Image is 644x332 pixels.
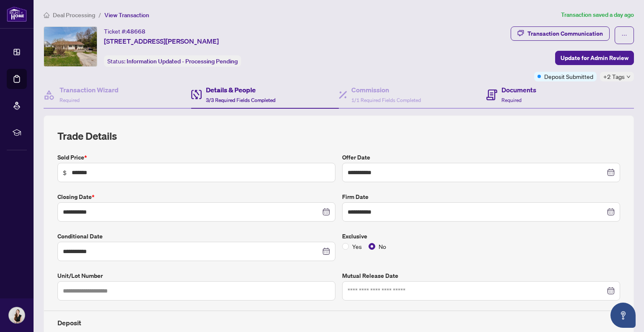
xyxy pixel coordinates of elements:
[60,85,119,95] h4: Transaction Wizard
[127,58,238,65] span: Information Updated - Processing Pending
[375,242,390,251] span: No
[104,36,219,46] span: [STREET_ADDRESS][PERSON_NAME]
[9,307,25,323] img: Profile Icon
[7,6,27,22] img: logo
[206,85,275,95] h4: Details & People
[206,97,275,103] span: 3/3 Required Fields Completed
[511,26,610,41] button: Transaction Communication
[104,26,145,36] div: Ticket #:
[57,129,620,143] h2: Trade Details
[621,32,627,38] span: ellipsis
[127,28,145,35] span: 48668
[544,72,593,81] span: Deposit Submitted
[561,51,628,65] span: Update for Admin Review
[603,72,625,81] span: +2 Tags
[44,12,49,18] span: home
[561,10,634,20] article: Transaction saved a day ago
[527,27,603,40] div: Transaction Communication
[555,51,634,65] button: Update for Admin Review
[57,192,335,201] label: Closing Date
[610,303,636,328] button: Open asap
[53,11,95,19] span: Deal Processing
[99,10,101,20] li: /
[57,271,335,280] label: Unit/Lot Number
[342,153,620,162] label: Offer Date
[342,192,620,201] label: Firm Date
[501,85,536,95] h4: Documents
[63,168,67,177] span: $
[104,11,149,19] span: View Transaction
[57,153,335,162] label: Sold Price
[351,97,421,103] span: 1/1 Required Fields Completed
[57,318,620,328] h4: Deposit
[351,85,421,95] h4: Commission
[60,97,80,103] span: Required
[626,75,631,79] span: down
[342,232,620,241] label: Exclusive
[349,242,365,251] span: Yes
[501,97,522,103] span: Required
[44,27,97,66] img: IMG-S12291694_1.jpg
[342,271,620,280] label: Mutual Release Date
[104,55,241,67] div: Status:
[57,232,335,241] label: Conditional Date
